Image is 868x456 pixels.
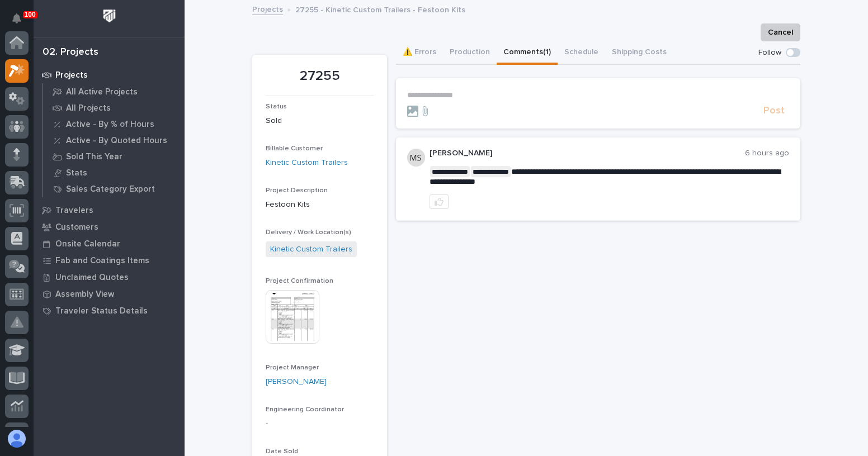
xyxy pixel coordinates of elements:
[66,87,138,97] p: All Active Projects
[34,235,185,252] a: Onsite Calendar
[55,206,93,216] p: Travelers
[605,41,673,65] button: Shipping Costs
[66,120,154,130] p: Active - By % of Hours
[745,149,789,158] p: 6 hours ago
[266,145,323,152] span: Billable Customer
[43,149,185,164] a: Sold This Year
[43,132,185,148] a: Active - By Quoted Hours
[396,41,443,65] button: ⚠️ Errors
[66,136,167,146] p: Active - By Quoted Hours
[430,149,745,158] p: [PERSON_NAME]
[266,68,374,84] p: 27255
[443,41,497,65] button: Production
[34,286,185,302] a: Assembly View
[266,157,348,169] a: Kinetic Custom Trailers
[266,115,374,127] p: Sold
[252,2,283,15] a: Projects
[497,41,558,65] button: Comments (1)
[759,104,789,117] button: Post
[763,104,785,117] span: Post
[5,427,29,450] button: users-avatar
[99,6,120,26] img: Workspace Logo
[266,448,298,455] span: Date Sold
[55,289,114,300] p: Assembly View
[761,23,800,41] button: Cancel
[66,103,111,113] p: All Projects
[43,116,185,132] a: Active - By % of Hours
[55,273,129,283] p: Unclaimed Quotes
[34,202,185,218] a: Travelers
[266,187,328,194] span: Project Description
[266,364,319,371] span: Project Manager
[5,7,29,30] button: Notifications
[66,152,122,162] p: Sold This Year
[25,11,36,18] p: 100
[34,66,185,83] a: Projects
[43,100,185,116] a: All Projects
[558,41,605,65] button: Schedule
[55,222,98,232] p: Customers
[66,168,87,178] p: Stats
[266,103,287,110] span: Status
[55,256,149,266] p: Fab and Coatings Items
[43,46,98,59] div: 02. Projects
[768,26,793,39] span: Cancel
[66,184,155,194] p: Sales Category Export
[266,376,327,388] a: [PERSON_NAME]
[34,302,185,319] a: Traveler Status Details
[55,70,88,80] p: Projects
[43,84,185,99] a: All Active Projects
[270,244,352,255] a: Kinetic Custom Trailers
[55,239,120,249] p: Onsite Calendar
[758,48,781,58] p: Follow
[14,13,29,31] div: Notifications100
[43,165,185,180] a: Stats
[55,306,148,316] p: Traveler Status Details
[34,218,185,235] a: Customers
[295,3,465,15] p: 27255 - Kinetic Custom Trailers - Festoon Kits
[266,278,333,284] span: Project Confirmation
[266,406,344,413] span: Engineering Coordinator
[43,181,185,197] a: Sales Category Export
[430,194,449,209] button: like this post
[266,229,351,236] span: Delivery / Work Location(s)
[34,252,185,269] a: Fab and Coatings Items
[34,269,185,286] a: Unclaimed Quotes
[266,199,374,211] p: Festoon Kits
[266,418,374,430] p: -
